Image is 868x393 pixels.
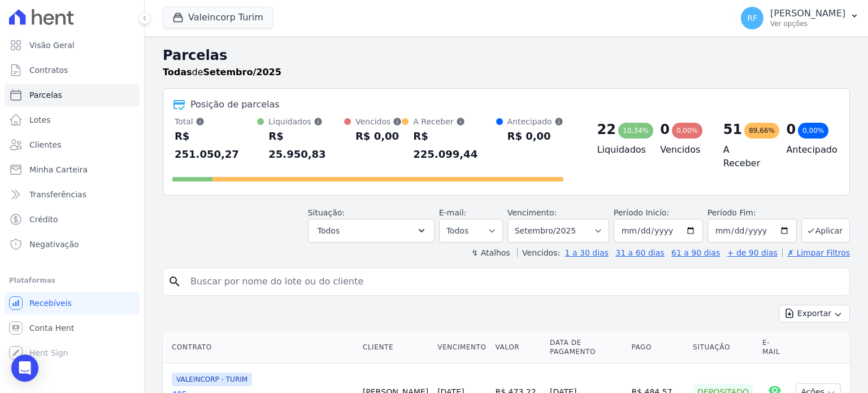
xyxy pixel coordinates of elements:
label: Período Fim: [708,207,797,219]
a: Negativação [5,233,140,256]
div: 51 [723,120,742,139]
div: Liquidados [268,116,344,127]
a: 1 a 30 dias [565,248,609,257]
span: Visão Geral [29,40,75,51]
a: Crédito [5,208,140,231]
div: Open Intercom Messenger [11,355,38,382]
th: Vencimento [433,331,491,364]
div: R$ 25.950,83 [268,127,344,163]
label: Período Inicío: [614,208,669,217]
div: 0,00% [672,123,702,139]
div: Plataformas [9,274,135,287]
button: Todos [308,219,435,243]
button: Valeincorp Turim [163,7,273,28]
th: Valor [491,331,546,364]
span: Parcelas [29,89,62,101]
div: Vencidos [355,116,402,127]
div: A Receber [413,116,496,127]
span: Minha Carteira [29,164,88,175]
a: ✗ Limpar Filtros [782,248,850,257]
div: R$ 0,00 [355,127,402,145]
label: ↯ Atalhos [471,248,510,257]
i: search [168,275,181,288]
div: Total [175,116,257,127]
strong: Todas [163,67,192,77]
div: 0 [786,120,796,139]
div: Antecipado [507,116,563,127]
th: Cliente [358,331,433,364]
div: R$ 0,00 [507,127,563,145]
button: RF [PERSON_NAME] Ver opções [732,2,868,34]
th: E-mail [758,331,791,364]
div: 0,00% [798,123,828,139]
th: Contrato [163,331,358,364]
div: 10,34% [618,123,653,139]
th: Data de Pagamento [545,331,627,364]
button: Exportar [779,305,850,322]
span: Todos [318,224,340,237]
div: 22 [597,120,616,139]
div: 89,66% [744,123,779,139]
div: 0 [660,120,670,139]
h4: A Receber [723,143,769,170]
th: Situação [688,331,758,364]
p: Ver opções [770,19,845,28]
span: Lotes [29,114,51,126]
span: VALEINCORP - TURIM [172,373,252,386]
p: [PERSON_NAME] [770,8,845,19]
a: 31 a 60 dias [615,248,664,257]
a: 61 a 90 dias [671,248,720,257]
strong: Setembro/2025 [203,67,281,77]
a: Conta Hent [5,317,140,339]
span: Negativação [29,239,79,250]
button: Aplicar [801,218,850,243]
div: R$ 225.099,44 [413,127,496,163]
a: + de 90 dias [727,248,778,257]
div: R$ 251.050,27 [175,127,257,163]
h4: Liquidados [597,143,643,157]
a: Lotes [5,109,140,131]
span: Recebíveis [29,297,72,309]
span: RF [747,14,757,22]
label: E-mail: [439,208,467,217]
span: Crédito [29,214,58,225]
a: Minha Carteira [5,158,140,181]
a: Contratos [5,59,140,81]
span: Clientes [29,139,61,150]
th: Pago [627,331,688,364]
h4: Antecipado [786,143,831,157]
a: Recebíveis [5,292,140,314]
span: Transferências [29,189,86,200]
div: Posição de parcelas [190,98,280,111]
label: Situação: [308,208,345,217]
a: Transferências [5,183,140,206]
a: Parcelas [5,84,140,106]
h4: Vencidos [660,143,705,157]
span: Contratos [29,64,68,76]
h2: Parcelas [163,45,850,66]
label: Vencidos: [517,248,560,257]
p: de [163,66,281,79]
a: Visão Geral [5,34,140,57]
input: Buscar por nome do lote ou do cliente [184,270,845,293]
span: Conta Hent [29,322,74,334]
label: Vencimento: [507,208,557,217]
a: Clientes [5,133,140,156]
